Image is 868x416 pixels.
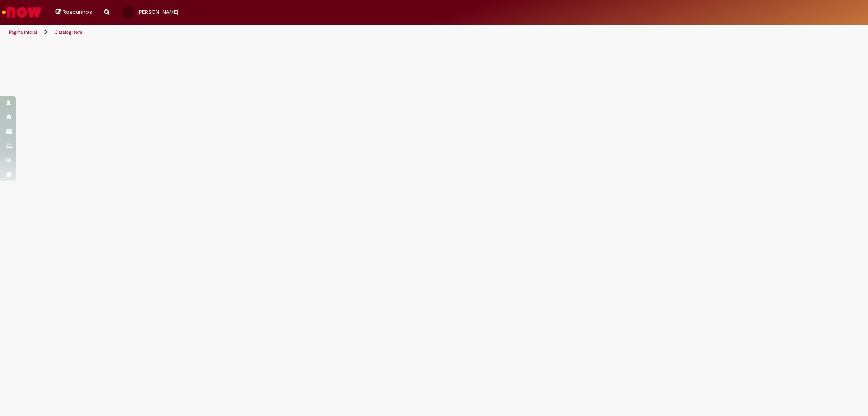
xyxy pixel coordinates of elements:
img: ServiceNow [1,4,43,20]
a: Página inicial [9,29,37,35]
a: Rascunhos [56,9,92,16]
ul: Trilhas de página [6,25,573,40]
a: Catalog Item [55,29,82,35]
span: [PERSON_NAME] [137,9,178,15]
span: Rascunhos [63,8,92,16]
